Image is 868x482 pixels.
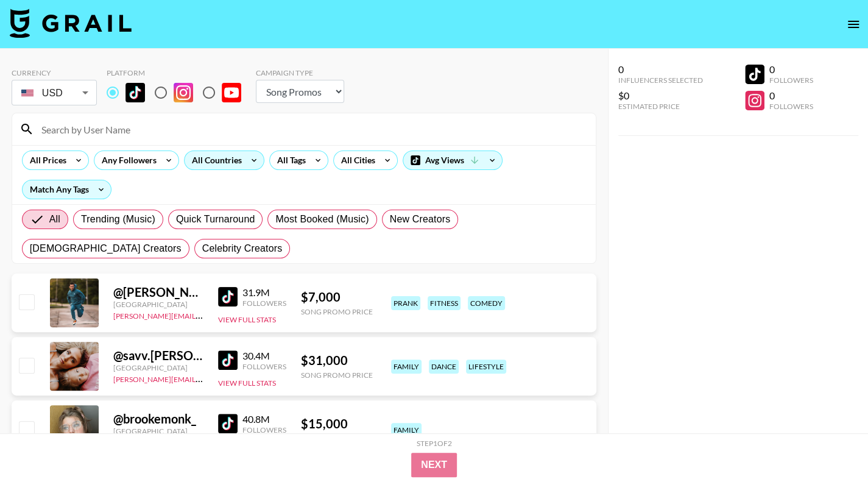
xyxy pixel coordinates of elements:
[618,102,703,111] div: Estimated Price
[618,90,703,102] div: $0
[301,289,373,305] div: $ 7,000
[301,370,373,380] div: Song Promo Price
[270,151,308,169] div: All Tags
[218,350,238,370] img: TikTok
[618,63,703,76] div: 0
[218,287,238,307] img: TikTok
[769,63,813,76] div: 0
[769,102,813,111] div: Followers
[113,363,203,372] div: [GEOGRAPHIC_DATA]
[468,296,505,310] div: comedy
[242,362,286,371] div: Followers
[466,360,506,374] div: lifestyle
[301,353,373,368] div: $ 31,000
[113,285,203,300] div: @ [PERSON_NAME].[PERSON_NAME]
[113,411,203,427] div: @ brookemonk_
[107,68,251,77] div: Platform
[769,90,813,102] div: 0
[185,151,244,169] div: All Countries
[242,425,286,434] div: Followers
[242,350,286,362] div: 30.4M
[403,151,502,169] div: Avg Views
[12,68,97,77] div: Currency
[391,360,422,374] div: family
[218,414,238,433] img: TikTok
[125,83,145,102] img: TikTok
[391,423,422,437] div: family
[10,9,132,38] img: Grail Talent
[242,299,286,308] div: Followers
[417,439,452,448] div: Step 1 of 2
[34,119,588,139] input: Search by User Name
[14,82,94,104] div: USD
[222,83,241,102] img: YouTube
[334,151,378,169] div: All Cities
[23,151,69,169] div: All Prices
[113,372,294,384] a: [PERSON_NAME][EMAIL_ADDRESS][DOMAIN_NAME]
[174,83,193,102] img: Instagram
[218,315,276,324] button: View Full Stats
[113,427,203,436] div: [GEOGRAPHIC_DATA]
[841,12,866,37] button: open drawer
[113,309,294,321] a: [PERSON_NAME][EMAIL_ADDRESS][DOMAIN_NAME]
[275,212,369,227] span: Most Booked (Music)
[113,348,203,363] div: @ savv.[PERSON_NAME]
[113,300,203,309] div: [GEOGRAPHIC_DATA]
[176,212,255,227] span: Quick Turnaround
[23,180,111,199] div: Match Any Tags
[391,296,420,310] div: prank
[218,378,276,388] button: View Full Stats
[242,286,286,299] div: 31.9M
[256,68,344,77] div: Campaign Type
[242,413,286,425] div: 40.8M
[49,212,60,227] span: All
[30,241,182,256] span: [DEMOGRAPHIC_DATA] Creators
[428,296,460,310] div: fitness
[81,212,155,227] span: Trending (Music)
[202,241,283,256] span: Celebrity Creators
[94,151,159,169] div: Any Followers
[301,307,373,316] div: Song Promo Price
[618,76,703,85] div: Influencers Selected
[301,416,373,431] div: $ 15,000
[429,360,459,374] div: dance
[411,453,457,477] button: Next
[769,76,813,85] div: Followers
[390,212,451,227] span: New Creators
